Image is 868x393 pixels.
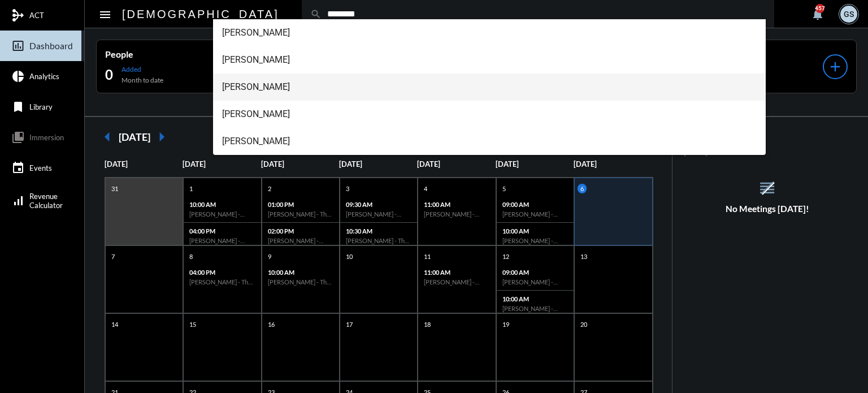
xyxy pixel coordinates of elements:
h2: [DATE] [119,131,150,143]
mat-icon: add [827,59,843,75]
div: GS [840,6,857,23]
p: 9 [265,252,274,261]
p: 10 [343,252,355,261]
p: [DATE] [183,159,261,169]
p: 11:00 AM [424,269,489,276]
mat-icon: insert_chart_outlined [11,39,25,53]
p: Month to date [121,76,163,84]
p: 16 [265,319,277,329]
mat-icon: notifications [811,7,824,21]
p: 20 [578,319,590,329]
button: Toggle sidenav [94,3,116,25]
span: ACT [29,11,44,20]
p: 04:00 PM [189,269,255,276]
p: 19 [500,319,512,329]
mat-icon: arrow_left [96,126,119,148]
span: Events [29,163,52,172]
mat-icon: arrow_right [150,126,173,148]
p: 10:00 AM [502,227,568,235]
span: [PERSON_NAME] [222,46,757,74]
mat-icon: reorder [758,179,776,197]
h6: [PERSON_NAME] - The Philosophy [346,237,411,244]
p: 09:30 AM [346,201,411,208]
h6: [PERSON_NAME] - Action [502,305,568,312]
mat-icon: event [11,161,25,175]
p: 10:00 AM [502,295,568,303]
span: [PERSON_NAME] [222,128,757,155]
p: 11 [421,252,433,261]
mat-icon: bookmark [11,100,25,114]
p: 01:00 PM [268,201,333,208]
h5: No Meetings [DATE]! [672,204,863,214]
h6: [PERSON_NAME] - [PERSON_NAME] - Action [502,210,568,218]
h2: [DEMOGRAPHIC_DATA] [122,5,279,23]
p: Added [121,65,163,74]
h6: [PERSON_NAME] - The Philosophy [268,210,333,218]
div: 457 [815,4,824,13]
p: [DATE] [339,159,417,169]
p: 5 [500,184,509,193]
p: 10:00 AM [268,269,333,276]
p: 8 [186,252,196,261]
p: [DATE] [261,159,339,169]
h2: 0 [105,66,113,84]
span: Immersion [29,133,64,142]
mat-icon: pie_chart [11,70,25,83]
p: 09:00 AM [502,269,568,276]
p: [DATE] [105,159,183,169]
mat-icon: search [310,8,322,20]
p: 2 [265,184,274,193]
span: [PERSON_NAME] [222,74,757,101]
span: Dashboard [29,41,73,51]
h2: AGENDA [684,131,852,145]
p: 31 [108,184,121,193]
p: 13 [578,252,590,261]
p: 10:00 AM [189,201,255,208]
mat-icon: Side nav toggle icon [98,8,112,21]
p: People [105,49,244,59]
p: 17 [343,319,355,329]
p: [DATE] [574,159,652,169]
p: 15 [186,319,199,329]
p: 04:00 PM [189,227,255,235]
mat-icon: collections_bookmark [11,131,25,144]
h6: [PERSON_NAME] - Action [502,237,568,244]
span: [PERSON_NAME] [222,19,757,46]
p: 14 [108,319,121,329]
span: Analytics [29,72,59,81]
p: 18 [421,319,433,329]
h6: [PERSON_NAME] - Action [189,237,255,244]
p: 12 [500,252,512,261]
p: 7 [108,252,118,261]
h6: [PERSON_NAME] - Action [189,210,255,218]
h6: [PERSON_NAME] - The Philosophy [189,278,255,286]
p: 6 [578,184,587,193]
h6: [PERSON_NAME] - Action [424,210,489,218]
p: 11:00 AM [424,201,489,208]
h6: [PERSON_NAME] - Action [424,278,489,286]
p: [DATE] [684,148,852,157]
p: 10:30 AM [346,227,411,235]
p: [DATE] [417,159,495,169]
span: [PERSON_NAME] [222,101,757,128]
h6: [PERSON_NAME] - The Philosophy [268,278,333,286]
mat-icon: mediation [11,8,25,22]
p: 1 [186,184,196,193]
h6: [PERSON_NAME] - Action [268,237,333,244]
p: 4 [421,184,430,193]
p: [DATE] [496,159,574,169]
p: 3 [343,184,352,193]
p: 02:00 PM [268,227,333,235]
p: 09:00 AM [502,201,568,208]
span: Library [29,102,53,111]
mat-icon: signal_cellular_alt [11,194,25,208]
span: Revenue Calculator [29,192,63,210]
h6: [PERSON_NAME] - [PERSON_NAME] - Action [502,278,568,286]
h6: [PERSON_NAME] - Action [346,210,411,218]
